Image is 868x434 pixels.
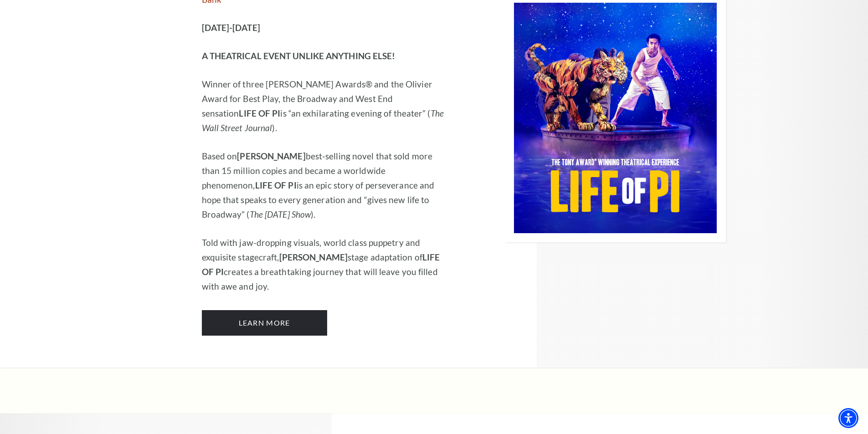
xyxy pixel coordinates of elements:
[279,252,348,262] strong: [PERSON_NAME]
[237,151,305,161] strong: [PERSON_NAME]
[202,310,327,336] a: Learn More Life of Pi
[202,77,446,135] p: Winner of three [PERSON_NAME] Awards® and the Olivier Award for Best Play, the Broadway and West ...
[838,408,858,428] div: Accessibility Menu
[202,149,446,222] p: Based on best-selling novel that sold more than 15 million copies and became a worldwide phenomen...
[250,209,311,220] em: The [DATE] Show
[239,108,280,118] strong: LIFE OF PI
[202,235,446,294] p: Told with jaw-dropping visuals, world class puppetry and exquisite stagecraft, stage adaptation o...
[255,180,297,190] strong: LIFE OF PI
[202,51,395,61] strong: A THEATRICAL EVENT UNLIKE ANYTHING ELSE!
[202,22,260,33] strong: [DATE]-[DATE]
